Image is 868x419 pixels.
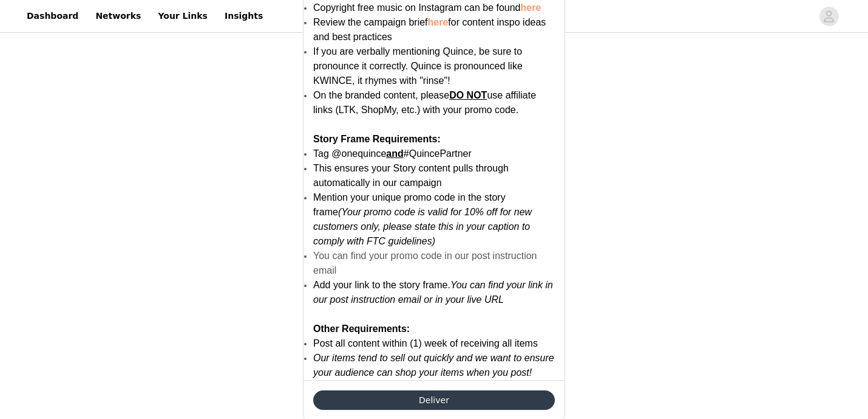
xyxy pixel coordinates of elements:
span: You can find your promo code in our post instruction email [313,251,537,275]
em: Our items tend to sell out quickly and we want to ensure your audience can shop your items when y... [313,353,554,378]
strong: and [386,148,403,159]
span: Post all content within (1) week of receiving all items [313,338,538,348]
a: Insights [217,2,270,30]
span: Copyright free music on Instagram can be found [313,2,521,13]
strong: Other Requirements: [313,324,410,334]
div: avatar [823,7,835,26]
span: This ensures your Story content pulls through automatically in our campaign [313,163,509,188]
a: here [428,17,449,27]
span: If you are verbally mentioning Quince, be sure to pronounce it correctly. Quince is pronounced li... [313,46,523,86]
strong: Story Frame Requirements: [313,134,441,144]
a: here [521,2,541,13]
a: Networks [88,2,148,30]
span: DO NOT [449,90,487,100]
span: Tag @onequince #QuincePartner [313,148,472,159]
a: Dashboard [19,2,86,30]
button: Deliver [313,390,555,410]
span: Review the campaign brief for content inspo ideas and best practices [313,17,546,42]
span: Mention your unique promo code in the story frame [313,192,532,246]
span: On the branded content, please use affiliate links (LTK, ShopMy, etc.) with your promo code. [313,90,536,115]
em: (Your promo code is valid for 10% off for new customers only, please state this in your caption t... [313,207,532,246]
em: You can find your link in our post instruction email or in your live URL [313,280,553,305]
span: Add your link to the story frame. [313,280,553,305]
a: Your Links [151,2,215,30]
